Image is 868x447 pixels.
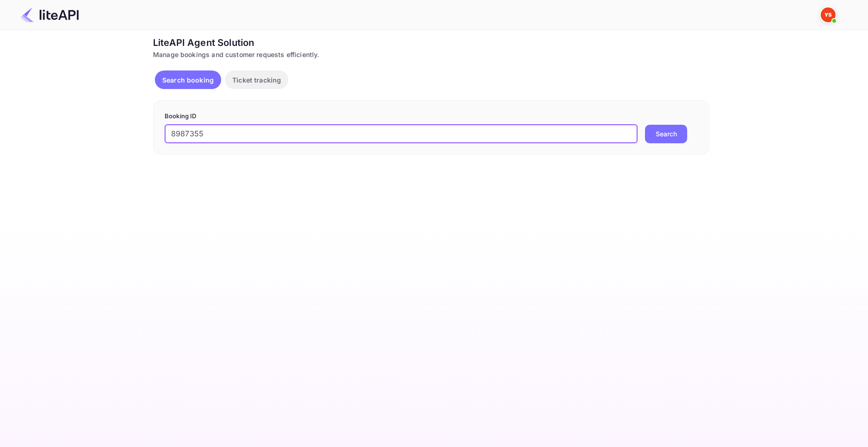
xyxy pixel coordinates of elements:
div: LiteAPI Agent Solution [153,36,709,50]
div: Manage bookings and customer requests efficiently. [153,50,709,59]
p: Ticket tracking [232,75,281,85]
img: Yandex Support [821,7,836,22]
input: Enter Booking ID (e.g., 63782194) [165,125,638,143]
p: Booking ID [165,112,698,121]
img: LiteAPI Logo [20,7,79,22]
button: Search [645,125,687,143]
p: Search booking [162,75,214,85]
